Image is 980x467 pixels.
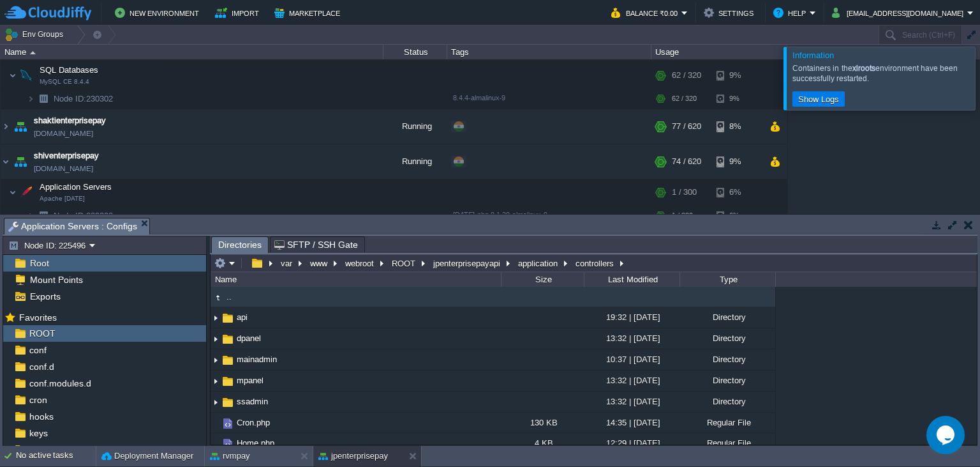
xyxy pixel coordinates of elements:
button: Deployment Manager [101,450,193,463]
button: Import [215,5,263,20]
span: api [235,312,249,323]
span: Directories [218,237,262,253]
div: Usage [652,45,787,59]
div: Status [384,45,447,59]
img: AMDAwAAAACH5BAEAAAAALAAAAAABAAEAAAICRAEAOw== [211,329,221,349]
img: AMDAwAAAACH5BAEAAAAALAAAAAABAAEAAAICRAEAOw== [221,374,235,388]
div: Directory [679,328,775,348]
div: 13:32 | [DATE] [584,371,679,390]
img: AMDAwAAAACH5BAEAAAAALAAAAAABAAEAAAICRAEAOw== [221,332,235,346]
a: keys [27,427,50,439]
span: shaktienterprisepay [34,114,106,127]
span: Exports [27,291,63,302]
span: Node ID: [54,94,86,103]
div: Tags [448,45,651,59]
div: Running [383,109,447,144]
span: Application Servers : Configs [8,218,137,234]
img: AMDAwAAAACH5BAEAAAAALAAAAAABAAEAAAICRAEAOw== [17,180,35,205]
a: .. [225,291,234,302]
div: 1 / 300 [672,206,693,226]
a: conf [27,344,48,356]
img: AMDAwAAAACH5BAEAAAAALAAAAAABAAEAAAICRAEAOw== [1,109,11,144]
a: modsecurity.d [27,444,87,456]
div: 62 / 320 [672,89,697,109]
div: 6% [716,180,758,205]
img: AMDAwAAAACH5BAEAAAAALAAAAAABAAEAAAICRAEAOw== [17,63,35,88]
b: xlroots [852,64,875,73]
span: 230302 [52,93,115,104]
img: AMDAwAAAACH5BAEAAAAALAAAAAABAAEAAAICRAEAOw== [221,353,235,367]
a: Mount Points [27,274,85,286]
a: hooks [27,411,56,422]
button: Env Groups [4,26,68,43]
div: 9% [716,144,758,179]
div: 6% [716,206,758,226]
div: 9% [716,63,758,88]
input: Click to enter the path [211,254,977,272]
button: rvmpay [210,450,250,463]
div: 8% [716,109,758,144]
a: Root [27,257,51,269]
img: AMDAwAAAACH5BAEAAAAALAAAAAABAAEAAAICRAEAOw== [221,417,235,431]
div: 74 / 620 [672,144,701,179]
img: AMDAwAAAACH5BAEAAAAALAAAAAABAAEAAAICRAEAOw== [221,395,235,410]
div: Directory [679,392,775,411]
button: Help [773,5,810,20]
div: Name [212,272,501,287]
a: ssadmin [235,396,270,407]
span: 229392 [52,210,115,221]
button: [EMAIL_ADDRESS][DOMAIN_NAME] [832,5,967,20]
div: Last Modified [585,272,679,287]
button: Marketplace [274,5,344,20]
button: webroot [343,257,377,269]
span: 8.4.4-almalinux-9 [453,94,505,102]
button: var [279,257,295,269]
a: [DOMAIN_NAME] [34,127,93,140]
span: cron [27,394,49,406]
div: Directory [679,349,775,369]
div: No active tasks [16,446,96,466]
a: mainadmin [235,354,279,365]
img: AMDAwAAAACH5BAEAAAAALAAAAAABAAEAAAICRAEAOw== [211,350,221,370]
div: Name [1,45,383,59]
a: Home.php [235,438,276,448]
div: 1 / 300 [672,180,697,205]
div: Size [502,272,584,287]
a: SQL DatabasesMySQL CE 8.4.4 [38,65,100,75]
button: application [516,257,561,269]
img: AMDAwAAAACH5BAEAAAAALAAAAAABAAEAAAICRAEAOw== [34,89,52,109]
span: conf.modules.d [27,378,93,389]
div: Running [383,144,447,179]
img: AMDAwAAAACH5BAEAAAAALAAAAAABAAEAAAICRAEAOw== [211,291,225,305]
img: AMDAwAAAACH5BAEAAAAALAAAAAABAAEAAAICRAEAOw== [211,413,221,433]
div: Containers in the environment have been successfully restarted. [792,63,972,84]
a: dpanel [235,333,263,344]
img: AMDAwAAAACH5BAEAAAAALAAAAAABAAEAAAICRAEAOw== [211,392,221,412]
div: 13:32 | [DATE] [584,328,679,348]
button: ROOT [390,257,419,269]
span: MySQL CE 8.4.4 [40,78,89,86]
img: AMDAwAAAACH5BAEAAAAALAAAAAABAAEAAAICRAEAOw== [30,51,36,54]
img: AMDAwAAAACH5BAEAAAAALAAAAAABAAEAAAICRAEAOw== [221,311,235,325]
img: CloudJiffy [4,5,91,21]
a: Favorites [17,312,59,323]
span: ROOT [27,328,57,339]
div: Directory [679,307,775,327]
span: SQL Databases [38,65,100,75]
span: Information [792,50,834,60]
a: Cron.php [235,417,272,428]
img: AMDAwAAAACH5BAEAAAAALAAAAAABAAEAAAICRAEAOw== [27,206,34,226]
a: shiventerprisepay [34,149,99,162]
span: SFTP / SSH Gate [274,237,358,252]
div: 12:29 | [DATE] [584,433,679,453]
div: 62 / 320 [672,63,701,88]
